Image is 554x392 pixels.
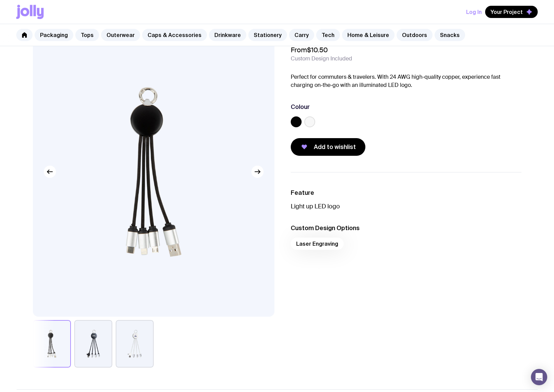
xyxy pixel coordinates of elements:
[531,369,547,385] div: Open Intercom Messenger
[101,29,140,41] a: Outerwear
[291,46,328,54] span: From
[316,29,340,41] a: Tech
[75,29,99,41] a: Tops
[291,55,352,62] span: Custom Design Included
[485,6,538,18] button: Your Project
[248,29,287,41] a: Stationery
[291,189,521,197] h3: Feature
[397,29,433,41] a: Outdoors
[209,29,246,41] a: Drinkware
[291,202,521,210] p: Light up LED logo
[435,29,465,41] a: Snacks
[291,73,521,89] p: Perfect for commuters & travelers. With 24 AWG high-quality copper, experience fast charging on-t...
[491,8,523,15] span: Your Project
[291,103,310,111] h3: Colour
[291,138,365,156] button: Add to wishlist
[466,6,482,18] button: Log In
[35,29,73,41] a: Packaging
[314,143,356,151] span: Add to wishlist
[342,29,395,41] a: Home & Leisure
[307,45,328,54] span: $10.50
[289,29,314,41] a: Carry
[291,224,521,232] h3: Custom Design Options
[142,29,207,41] a: Caps & Accessories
